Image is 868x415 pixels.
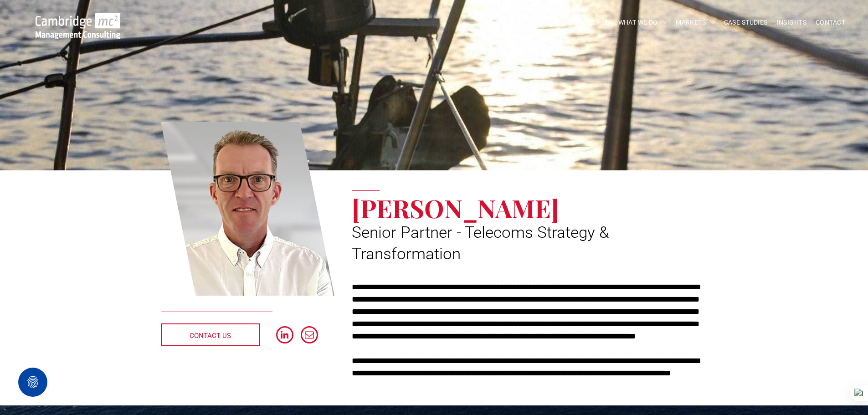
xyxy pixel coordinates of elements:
[525,15,565,30] a: ABOUT
[276,326,293,346] a: linkedin
[36,13,120,39] img: Go to Homepage
[719,15,772,30] a: CASE STUDIES
[190,324,231,347] span: CONTACT US
[671,15,719,30] a: MARKETS
[352,191,559,225] span: [PERSON_NAME]
[772,15,811,30] a: INSIGHTS
[36,14,120,24] a: Your Business Transformed | Cambridge Management Consulting
[161,323,260,346] a: CONTACT US
[161,121,335,297] a: Clive Quantrill | Senior Partner - Telecoms Strategy
[565,15,613,30] a: OUR PEOPLE
[352,223,609,263] span: Senior Partner - Telecoms Strategy & Transformation
[301,326,318,346] a: email
[614,15,672,30] a: WHAT WE DO
[811,15,850,30] a: CONTACT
